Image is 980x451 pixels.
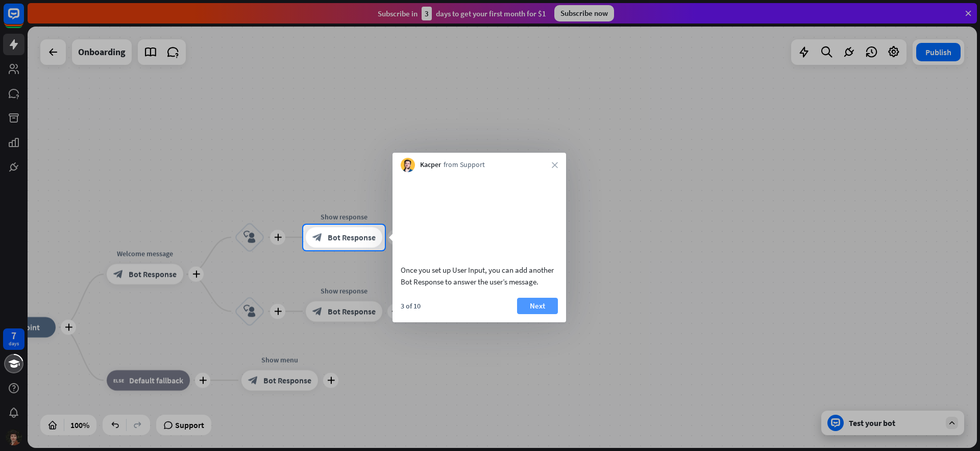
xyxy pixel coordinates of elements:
i: close [552,162,558,168]
div: Once you set up User Input, you can add another Bot Response to answer the user’s message. [401,264,558,288]
span: from Support [444,160,485,170]
i: block_bot_response [312,232,323,243]
span: Kacper [420,160,441,170]
div: 3 of 10 [401,301,421,311]
button: Next [517,298,558,314]
span: Bot Response [328,232,376,243]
